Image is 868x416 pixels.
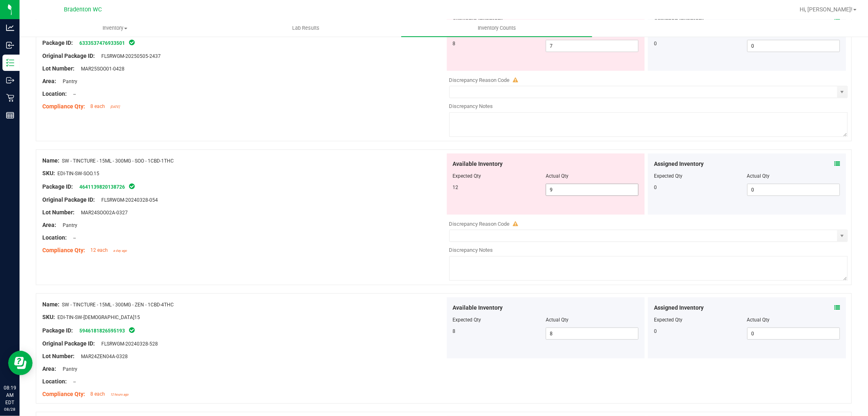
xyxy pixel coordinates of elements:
span: Compliance Qty: [42,103,85,110]
span: Expected Qty [453,317,481,323]
span: Assigned Inventory [654,160,704,168]
span: Discrepancy Reason Code [449,77,510,83]
span: 8 [453,41,456,46]
span: Lot Number: [42,353,74,359]
inline-svg: Reports [6,111,14,119]
div: Actual Qty [747,316,840,324]
span: Pantry [59,222,77,228]
span: Original Package ID: [42,196,95,203]
p: 08:19 AM EDT [4,384,16,406]
span: Expected Qty [453,173,481,179]
span: Package ID: [42,327,73,334]
span: SW - TINCTURE - 15ML - 300MG - ZEN - 1CBD-4THC [62,302,174,308]
span: Lot Number: [42,209,74,216]
span: Original Package ID: [42,53,95,59]
span: [DATE] [110,105,120,109]
span: a day ago [113,249,127,253]
div: Discrepancy Notes [449,102,848,110]
span: SKU: [42,170,55,176]
span: Area: [42,222,56,228]
span: Pantry [59,366,77,372]
span: Package ID: [42,183,73,190]
span: Compliance Qty: [42,391,85,397]
span: -- [69,235,76,241]
input: 0 [748,184,840,196]
span: Location: [42,234,67,241]
span: Hi, [PERSON_NAME]! [800,6,853,13]
span: Available Inventory [453,160,503,168]
span: Compliance Qty: [42,247,85,253]
span: Name: [42,157,59,164]
span: MAR24SOO02A-0327 [77,210,128,216]
span: 8 each [90,391,105,397]
span: SKU: [42,314,55,320]
span: Location: [42,378,67,385]
input: 0 [748,328,840,339]
span: FLSRWGM-20250505-2437 [97,53,161,59]
span: Lot Number: [42,65,74,72]
span: Discrepancy Reason Code [449,221,510,227]
span: Location: [42,90,67,97]
div: 0 [654,328,747,335]
a: Lab Results [210,20,401,37]
span: Actual Qty [546,317,568,323]
span: 12 [453,185,459,190]
input: 8 [546,328,638,339]
input: 0 [748,40,840,52]
input: 9 [546,184,638,196]
span: FLSRWGM-20240328-528 [97,341,158,347]
div: Expected Qty [654,316,747,324]
p: 08/28 [4,406,16,412]
span: Inventory [20,24,210,32]
span: MAR24ZEN04A-0328 [77,354,128,359]
div: Discrepancy Notes [449,246,848,254]
span: Area: [42,78,56,84]
span: EDI-TIN-SW-[DEMOGRAPHIC_DATA]15 [57,315,140,320]
span: select [837,86,847,98]
span: Assigned Inventory [654,304,704,312]
span: Original Package ID: [42,340,95,347]
span: MAR25SOO01-0428 [77,66,125,72]
span: EDI-TIN-SW-SOO.15 [57,171,99,176]
span: Lab Results [281,24,330,32]
inline-svg: Inventory [6,59,14,67]
a: Inventory Counts [401,20,592,37]
span: Name: [42,301,59,308]
a: 6333537476933501 [79,40,125,46]
span: FLSRWGM-20240328-054 [97,197,158,203]
span: -- [69,379,76,385]
div: Expected Qty [654,172,747,180]
div: Actual Qty [747,172,840,180]
span: Area: [42,365,56,372]
span: 8 each [90,103,105,109]
span: Bradenton WC [64,6,102,13]
span: SW - TINCTURE - 15ML - 300MG - SOO - 1CBD-1THC [62,158,174,164]
span: Available Inventory [453,304,503,312]
span: select [837,230,847,242]
inline-svg: Analytics [6,24,14,32]
span: Package ID: [42,40,73,46]
a: Inventory [20,20,210,37]
span: Inventory Counts [467,24,527,32]
div: 0 [654,184,747,191]
a: 5946181826595193 [79,328,125,334]
iframe: Resource center [8,351,33,375]
span: 8 [453,328,456,334]
span: -- [69,91,76,97]
span: In Sync [128,326,136,334]
inline-svg: Inbound [6,41,14,49]
inline-svg: Retail [6,94,14,102]
inline-svg: Outbound [6,76,14,84]
span: 12 hours ago [110,393,129,396]
div: 0 [654,40,747,47]
span: In Sync [128,38,136,46]
span: 12 each [90,247,108,253]
a: 4641139820138726 [79,184,125,190]
span: Actual Qty [546,173,568,179]
input: 7 [546,40,638,52]
span: In Sync [128,182,136,190]
span: Pantry [59,79,77,84]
